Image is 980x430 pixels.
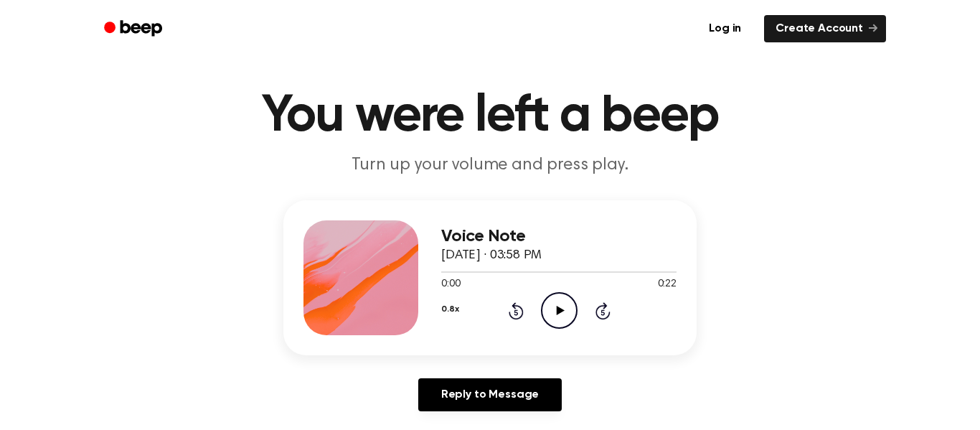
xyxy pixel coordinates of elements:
[441,277,460,292] span: 0:00
[658,277,677,292] span: 0:22
[441,227,677,246] h3: Voice Note
[418,378,562,411] a: Reply to Message
[764,15,886,42] a: Create Account
[441,249,542,262] span: [DATE] · 03:58 PM
[694,12,755,45] a: Log in
[94,15,175,43] a: Beep
[123,90,857,142] h1: You were left a beep
[215,154,765,177] p: Turn up your volume and press play.
[441,297,458,322] button: 0.8x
